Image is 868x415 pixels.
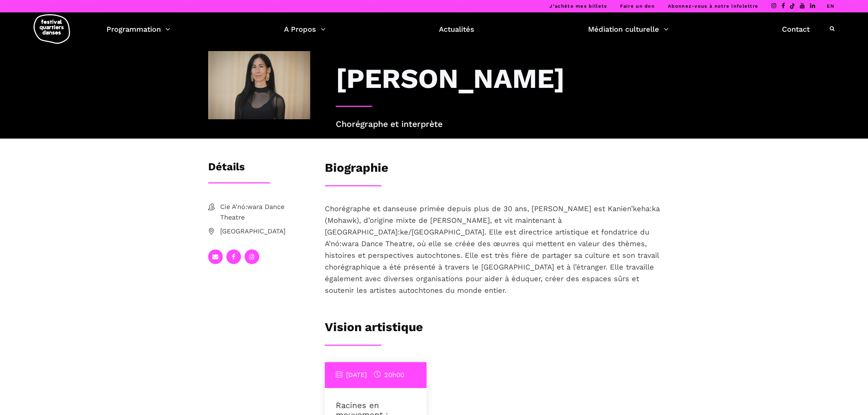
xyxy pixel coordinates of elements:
a: Actualités [439,23,474,35]
a: Faire un don [620,3,655,9]
span: [GEOGRAPHIC_DATA] [220,226,310,237]
span: Cie A’nó:wara Dance Theatre [220,202,310,223]
img: Barbara Kaneratonni Diabo – photo by Sylvie-Ann Paré PDM-2021-28 – Barbara Diabo [208,51,310,119]
a: facebook [226,249,241,264]
h3: Détails [208,160,245,179]
h3: [PERSON_NAME] [336,62,565,95]
a: J’achète mes billets [549,3,607,9]
img: logo-fqd-med [34,14,70,44]
a: Abonnez-vous à notre infolettre [668,3,758,9]
a: instagram [245,249,259,264]
a: Médiation culturelle [588,23,669,35]
p: Chorégraphe et interprète [336,118,660,131]
p: Chorégraphe et danseuse primée depuis plus de 30 ans, [PERSON_NAME] est Kanien’keha:ka (Mohawk), ... [325,203,660,296]
a: email [208,249,223,264]
h3: Biographie [325,160,388,179]
h3: Vision artistique [325,320,423,338]
a: Contact [782,23,810,35]
a: EN [827,3,834,9]
span: 20h00 [374,371,404,379]
a: A Propos [284,23,326,35]
a: Programmation [106,23,170,35]
span: [DATE] [336,371,367,379]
